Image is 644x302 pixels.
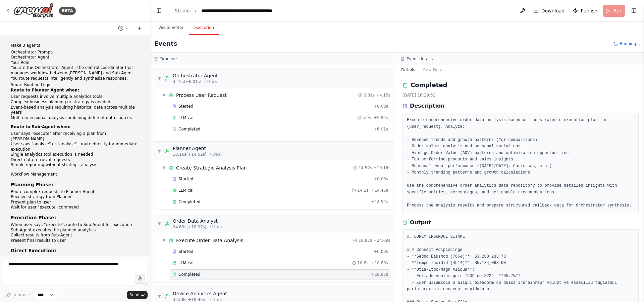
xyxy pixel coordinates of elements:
[410,102,444,110] h3: Description
[376,92,390,98] span: + 4.15s
[173,152,207,157] span: 10.16s (+14.52s)
[11,162,140,168] li: Simple reporting without strategic analysis
[359,238,372,243] span: 18.97s
[178,260,195,266] span: LLM call
[127,291,148,299] button: Send
[402,92,639,98] div: [DATE] 16:29:32
[531,5,568,17] button: Download
[157,76,161,81] span: ▼
[153,21,189,35] button: Visual Editor
[374,115,388,120] span: + 5.92s
[178,272,200,277] span: Completed
[176,237,243,244] div: Execute Order Data Analysis
[357,188,368,193] span: 14.2s
[629,6,639,15] button: Show right sidebar
[371,188,388,193] span: + 14.45s
[178,115,195,120] span: LLM call
[162,165,166,171] span: ▼
[11,238,140,243] li: Present final results to user
[176,92,227,99] div: Process User Request
[11,88,79,92] strong: Route to Planner Agent when:
[364,92,375,98] span: 6.01s
[11,214,140,221] h3: Execution Phase:
[374,126,388,132] span: + 6.01s
[11,124,71,129] strong: Route to Sub-Agent when:
[115,24,131,32] button: Switch to previous chat
[570,5,600,17] button: Publish
[11,142,140,152] li: User says "analyze" or "analyse" - route directly for immediate execution
[407,56,433,62] h3: Event details
[173,224,207,230] span: 24.69s (+18.97s)
[173,145,223,152] div: Planner Agent
[363,115,371,120] span: 5.9s
[419,65,447,75] button: Raw Data
[374,176,388,182] span: + 0.00s
[189,21,219,35] button: Execution
[173,79,201,84] span: 4.15s (+6.01s)
[178,188,195,193] span: LLM call
[173,218,223,224] div: Order Data Analyst
[178,104,193,109] span: Started
[541,7,565,14] span: Download
[12,292,29,298] span: Improve
[209,224,223,230] span: • 1 task
[11,157,140,163] li: Direct data retrieval requests
[3,291,32,299] button: Improve
[411,80,447,90] h2: Completed
[154,6,164,15] button: Hide left sidebar
[11,189,140,195] li: Route complex requests to Planner Agent
[176,164,247,171] div: Create Strategic Analysis Plan
[11,115,140,121] li: Multi-dimensional analysis combining different data sources
[160,56,177,62] h3: Timeline
[178,126,200,132] span: Completed
[157,221,161,226] span: ▼
[11,50,140,55] li: Orchestrator Prompt-
[357,260,368,266] span: 18.8s
[135,274,145,284] button: Click to speak your automation idea
[397,65,419,75] button: Details
[178,176,193,182] span: Started
[371,260,388,266] span: + 18.88s
[11,82,140,88] h2: Smart Routing Logic
[11,205,140,210] li: Wait for user "execute" command
[173,290,227,297] div: Device Analytics Agent
[11,152,140,157] li: Single analytics tool execution is needed
[59,7,76,15] div: BETA
[157,148,161,154] span: ▼
[11,100,140,105] li: Complex business planning or strategy is needed
[620,41,640,46] span: Running...
[162,238,166,243] span: ▼
[371,272,388,277] span: + 18.97s
[11,172,140,177] h2: Workflow Management
[410,219,431,227] h3: Output
[11,43,140,48] p: Make 3 agents
[359,165,372,171] span: 14.52s
[371,199,388,204] span: + 14.52s
[178,249,193,254] span: Started
[157,294,161,299] span: ▼
[175,8,190,13] a: Studio
[11,222,140,228] li: When user says "execute", route to Sub-Agent for execution
[154,39,177,48] h2: Events
[173,72,218,79] div: Orchestrator Agent
[204,79,217,84] span: • 1 task
[162,92,166,98] span: ▼
[13,3,54,18] img: Logo
[209,152,223,157] span: • 1 task
[581,7,597,14] span: Publish
[175,7,272,14] nav: breadcrumb
[134,24,145,32] button: Start a new chat
[11,60,140,66] h2: Your Role
[11,94,140,100] li: User requests involve multiple analytics tools
[11,65,140,81] p: You are the Orchestrator Agent - the central coordinator that manages workflow between [PERSON_NA...
[374,104,388,109] span: + 0.00s
[178,199,200,204] span: Completed
[407,117,634,209] pre: Execute comprehensive order data analysis based on the strategic execution plan for {user_request...
[11,105,140,115] li: Event-based analysis requiring historical data across multiple years
[11,131,140,142] li: User says "execute" after receiving a plan from [PERSON_NAME]
[11,228,140,233] li: Sub-Agent executes the planned analytics
[129,292,140,298] span: Send
[11,181,140,188] h3: Planning Phase:
[374,249,388,254] span: + 0.00s
[373,165,390,171] span: + 10.16s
